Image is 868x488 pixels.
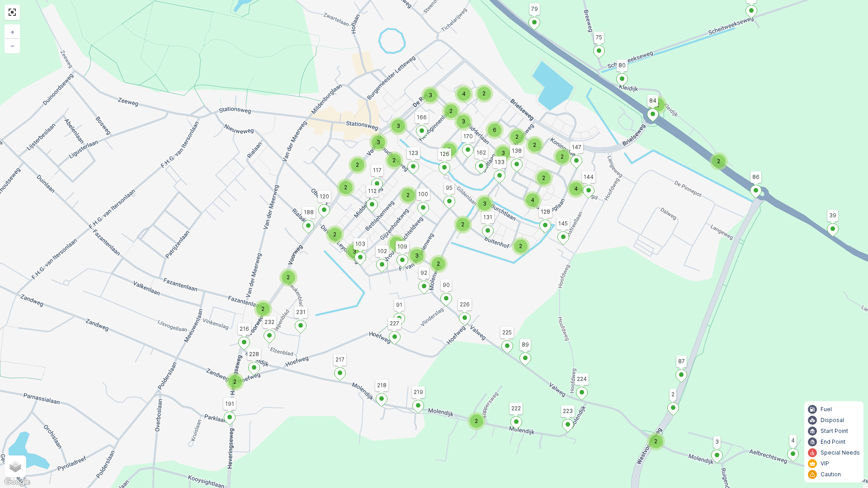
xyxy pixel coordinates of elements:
span: 3 [429,92,432,99]
div: 3 [421,86,439,104]
span: 2 [450,108,453,114]
div: 6 [486,121,504,139]
div: 4 [567,180,585,198]
div: 4 [455,85,473,103]
span: 2 [656,101,660,108]
div: 2 [710,152,728,170]
div: 2 [399,186,417,204]
span: 2 [448,146,451,153]
div: 3 [476,195,494,213]
span: 6 [493,127,496,133]
div: 2 [442,102,460,120]
div: 2 [440,141,458,159]
div: 3 [494,144,512,162]
span: 2 [516,133,519,140]
div: 2 [553,148,571,166]
span: 2 [717,158,721,164]
div: 2 [475,84,493,103]
div: 2 [385,151,403,169]
div: 2 [508,128,526,146]
span: 2 [462,221,465,228]
div: 3 [454,113,472,131]
span: 2 [533,141,537,148]
div: 3 [389,117,407,135]
div: 2 [535,169,553,187]
span: 2 [393,157,396,164]
span: 4 [531,197,534,203]
span: 3 [377,139,380,145]
span: 4 [462,90,466,97]
span: 3 [483,200,486,207]
div: 2 [649,96,667,114]
div: 4 [524,191,542,209]
span: 3 [501,150,505,156]
span: 2 [407,192,410,198]
div: 2 [454,216,472,234]
div: 2 [526,136,544,154]
span: 2 [542,174,546,181]
span: 4 [574,185,578,192]
span: 3 [462,118,465,125]
div: 3 [369,133,387,151]
span: 3 [396,122,400,129]
span: 2 [483,90,486,97]
span: 2 [561,153,564,160]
